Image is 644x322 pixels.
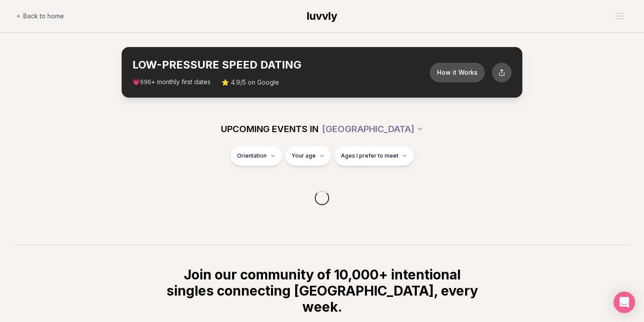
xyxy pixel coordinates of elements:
span: Orientation [237,152,267,159]
span: Ages I prefer to meet [341,152,398,159]
button: Your age [285,146,331,166]
span: 696 [140,79,151,86]
span: 💗 + monthly first dates [132,77,211,87]
span: UPCOMING EVENTS IN [221,123,318,135]
span: Your age [292,152,316,159]
button: [GEOGRAPHIC_DATA] [322,119,424,139]
button: How it Works [430,63,485,82]
button: Ages I prefer to meet [335,146,414,166]
a: luvvly [307,9,337,23]
span: Back to home [23,12,64,21]
h2: LOW-PRESSURE SPEED DATING [132,58,430,72]
h2: Join our community of 10,000+ intentional singles connecting [GEOGRAPHIC_DATA], every week. [165,266,479,315]
span: luvvly [307,9,337,22]
span: ⭐ 4.9/5 on Google [221,78,279,87]
button: Open menu [612,9,628,23]
div: Open Intercom Messenger [614,292,635,313]
button: Orientation [231,146,282,166]
a: Back to home [16,7,64,25]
